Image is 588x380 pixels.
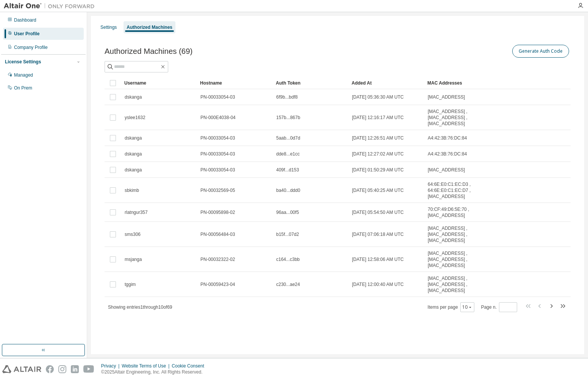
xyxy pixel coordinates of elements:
[428,275,491,294] span: [MAC_ADDRESS] , [MAC_ADDRESS] , [MAC_ADDRESS]
[100,24,117,30] div: Settings
[101,369,209,375] p: © 2025 Altair Engineering, Inc. All Rights Reserved.
[14,17,36,23] div: Dashboard
[5,59,41,65] div: License Settings
[428,250,491,269] span: [MAC_ADDRESS] , [MAC_ADDRESS] , [MAC_ADDRESS]
[58,365,66,373] img: instagram.svg
[276,115,300,121] span: 157b...867b
[462,304,472,310] button: 10
[125,115,145,121] span: yslee1632
[481,302,517,312] span: Page n.
[105,47,192,56] span: Authorized Machines (69)
[200,167,235,173] span: PN-00033054-03
[276,281,300,287] span: c230...ae24
[71,365,79,373] img: linkedin.svg
[276,231,299,237] span: b15f...07d2
[125,167,142,173] span: dskanga
[125,135,142,141] span: dskanga
[352,281,404,287] span: [DATE] 12:00:40 AM UTC
[122,363,172,369] div: Website Terms of Use
[124,77,194,89] div: Username
[125,231,141,237] span: sms306
[428,302,474,312] span: Items per page
[428,108,491,127] span: [MAC_ADDRESS] , [MAC_ADDRESS] , [MAC_ADDRESS]
[200,281,235,287] span: PN-00059423-04
[512,45,569,58] button: Generate Auth Code
[352,77,421,89] div: Added At
[276,135,300,141] span: 5aab...0d7d
[14,72,33,78] div: Managed
[276,151,300,157] span: dde8...e1cc
[352,209,404,215] span: [DATE] 05:54:50 AM UTC
[276,77,346,89] div: Auth Token
[46,365,54,373] img: facebook.svg
[125,94,142,100] span: dskanga
[352,135,404,141] span: [DATE] 12:26:51 AM UTC
[4,2,99,10] img: Altair One
[127,24,172,30] div: Authorized Machines
[276,256,300,262] span: c164...c3bb
[352,231,404,237] span: [DATE] 07:06:18 AM UTC
[14,44,48,50] div: Company Profile
[428,206,491,218] span: 70:CF:49:D6:5E:70 , [MAC_ADDRESS]
[172,363,208,369] div: Cookie Consent
[200,77,270,89] div: Hostname
[200,115,236,121] span: PN-000E4038-04
[200,135,235,141] span: PN-00033054-03
[276,94,298,100] span: 6f9b...bdf8
[276,167,299,173] span: 409f...d153
[352,115,404,121] span: [DATE] 12:16:17 AM UTC
[83,365,94,373] img: youtube.svg
[108,305,172,310] span: Showing entries 1 through 10 of 69
[101,363,122,369] div: Privacy
[352,187,404,193] span: [DATE] 05:40:25 AM UTC
[125,209,148,215] span: rlatngur357
[200,231,235,237] span: PN-00056484-03
[428,94,465,100] span: [MAC_ADDRESS]
[428,225,491,243] span: [MAC_ADDRESS] , [MAC_ADDRESS] , [MAC_ADDRESS]
[125,187,139,193] span: sbkimb
[427,77,491,89] div: MAC Addresses
[352,256,404,262] span: [DATE] 12:58:06 AM UTC
[2,365,41,373] img: altair_logo.svg
[14,31,39,37] div: User Profile
[200,209,235,215] span: PN-00095898-02
[276,187,300,193] span: ba40...ddd0
[352,167,404,173] span: [DATE] 01:50:29 AM UTC
[428,181,491,199] span: 64:6E:E0:C1:EC:D3 , 64:6E:E0:C1:EC:D7 , [MAC_ADDRESS]
[200,94,235,100] span: PN-00033054-03
[125,256,142,262] span: msjanga
[352,151,404,157] span: [DATE] 12:27:02 AM UTC
[125,151,142,157] span: dskanga
[352,94,404,100] span: [DATE] 05:36:30 AM UTC
[428,167,465,173] span: [MAC_ADDRESS]
[14,85,32,91] div: On Prem
[200,187,235,193] span: PN-00032569-05
[200,151,235,157] span: PN-00033054-03
[428,151,467,157] span: A4:42:3B:76:DC:84
[276,209,299,215] span: 96aa...00f5
[125,281,136,287] span: tggim
[200,256,235,262] span: PN-00032322-02
[428,135,467,141] span: A4:42:3B:76:DC:84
